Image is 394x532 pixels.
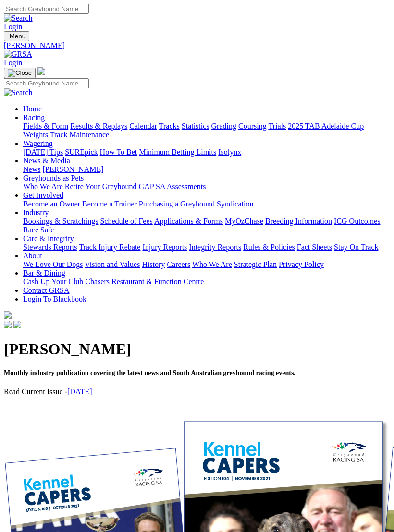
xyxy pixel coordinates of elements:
a: Login [4,23,22,31]
img: logo-grsa-white.png [37,67,45,75]
a: Careers [167,260,190,268]
a: Vision and Values [85,260,140,268]
a: Syndication [217,200,253,208]
button: Toggle navigation [4,31,29,41]
button: Toggle navigation [4,68,36,78]
div: Wagering [23,148,390,157]
a: Get Involved [23,191,63,199]
input: Search [4,4,89,14]
span: Monthly industry publication covering the latest news and South Australian greyhound racing events. [4,369,295,376]
div: About [23,260,390,269]
a: MyOzChase [225,217,263,225]
img: Search [4,88,33,97]
a: Fact Sheets [297,243,332,251]
a: Tracks [159,122,180,130]
a: 2025 TAB Adelaide Cup [288,122,364,130]
div: News & Media [23,165,390,174]
a: Integrity Reports [189,243,241,251]
h1: [PERSON_NAME] [4,340,390,358]
a: Applications & Forms [154,217,223,225]
a: How To Bet [100,148,137,156]
img: Close [8,69,32,77]
a: Become a Trainer [82,200,137,208]
a: Track Injury Rebate [79,243,140,251]
a: Isolynx [218,148,241,156]
img: GRSA [4,50,32,59]
a: News [23,165,40,173]
a: Track Maintenance [50,131,109,139]
a: Coursing [238,122,267,130]
div: Greyhounds as Pets [23,182,390,191]
a: [PERSON_NAME] [4,41,390,50]
a: Trials [268,122,286,130]
a: Privacy Policy [279,260,324,268]
div: Industry [23,217,390,234]
div: Get Involved [23,200,390,208]
a: History [142,260,165,268]
a: Racing [23,113,45,121]
a: Schedule of Fees [100,217,152,225]
a: [DATE] Tips [23,148,63,156]
a: Who We Are [192,260,232,268]
a: Who We Are [23,182,63,191]
a: GAP SA Assessments [139,182,206,191]
a: Bar & Dining [23,269,65,277]
a: News & Media [23,157,70,165]
img: Search [4,14,33,23]
p: Read Current Issue - [4,387,390,396]
div: Racing [23,122,390,139]
a: Cash Up Your Club [23,278,83,286]
a: Stay On Track [334,243,378,251]
a: Weights [23,131,48,139]
a: Calendar [129,122,157,130]
input: Search [4,78,89,88]
a: Purchasing a Greyhound [139,200,215,208]
a: Wagering [23,139,53,147]
a: Greyhounds as Pets [23,174,84,182]
a: Care & Integrity [23,234,74,242]
a: Results & Replays [70,122,127,130]
a: [PERSON_NAME] [42,165,103,173]
a: Contact GRSA [23,286,69,294]
a: Login [4,59,22,67]
a: Bookings & Scratchings [23,217,98,225]
a: Rules & Policies [243,243,295,251]
a: Login To Blackbook [23,295,86,303]
img: logo-grsa-white.png [4,311,12,319]
a: Race Safe [23,226,54,234]
a: Breeding Information [265,217,332,225]
a: Grading [211,122,236,130]
a: Industry [23,208,49,217]
div: Bar & Dining [23,278,390,286]
a: SUREpick [65,148,98,156]
a: Home [23,105,42,113]
a: Statistics [182,122,209,130]
div: Care & Integrity [23,243,390,252]
a: We Love Our Dogs [23,260,83,268]
a: ICG Outcomes [334,217,380,225]
a: Retire Your Greyhound [65,182,137,191]
a: Stewards Reports [23,243,77,251]
a: About [23,252,42,260]
span: Menu [10,33,25,40]
a: Chasers Restaurant & Function Centre [85,278,204,286]
img: twitter.svg [13,321,21,328]
a: Strategic Plan [234,260,277,268]
a: Injury Reports [142,243,187,251]
img: facebook.svg [4,321,12,328]
a: [DATE] [67,387,92,396]
a: Minimum Betting Limits [139,148,216,156]
a: Become an Owner [23,200,80,208]
a: Fields & Form [23,122,68,130]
